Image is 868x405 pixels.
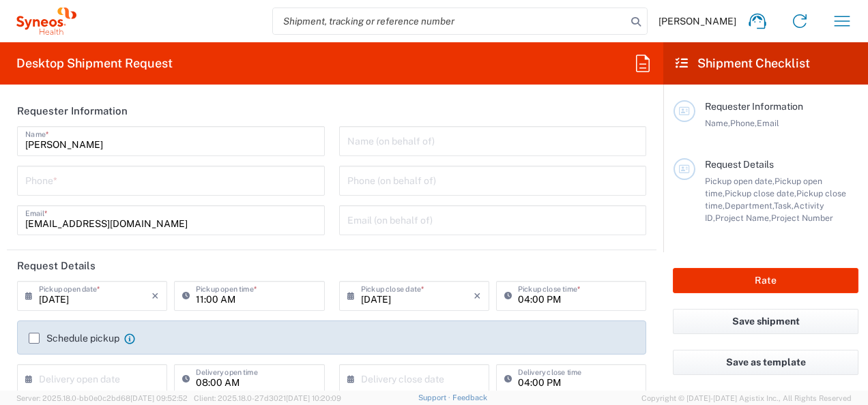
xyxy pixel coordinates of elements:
[730,118,757,128] span: Phone,
[771,213,833,223] span: Project Number
[286,394,341,402] span: [DATE] 10:20:09
[17,259,96,273] h2: Request Details
[673,350,858,375] button: Save as template
[29,333,119,344] label: Schedule pickup
[130,394,188,402] span: [DATE] 09:52:52
[641,392,852,404] span: Copyright © [DATE]-[DATE] Agistix Inc., All Rights Reserved
[17,104,128,118] h2: Requester Information
[194,394,341,402] span: Client: 2025.18.0-27d3021
[452,393,487,402] a: Feedback
[659,15,736,27] span: [PERSON_NAME]
[705,118,730,128] span: Name,
[474,285,481,307] i: ×
[705,159,774,170] span: Request Details
[725,200,774,211] span: Department,
[757,118,779,128] span: Email
[774,200,794,211] span: Task,
[705,101,803,112] span: Requester Information
[418,393,452,402] a: Support
[673,268,858,293] button: Rate
[725,188,796,198] span: Pickup close date,
[705,176,775,186] span: Pickup open date,
[151,285,159,307] i: ×
[715,213,771,223] span: Project Name,
[273,8,626,34] input: Shipment, tracking or reference number
[673,309,858,334] button: Save shipment
[676,55,810,72] h2: Shipment Checklist
[16,55,173,72] h2: Desktop Shipment Request
[16,394,188,402] span: Server: 2025.18.0-bb0e0c2bd68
